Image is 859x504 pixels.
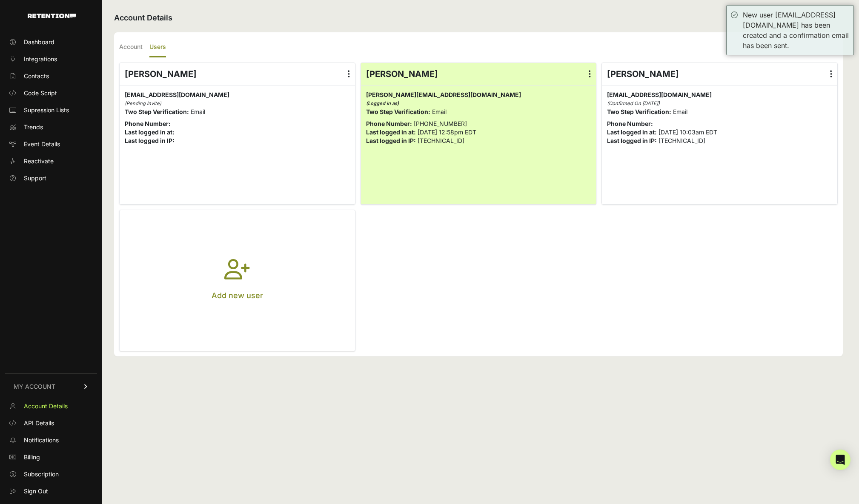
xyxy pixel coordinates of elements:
button: Add new user [120,210,355,351]
a: Subscription [5,467,97,481]
strong: Phone Number: [125,120,171,127]
strong: Last logged in at: [366,128,416,136]
strong: Phone Number: [366,120,412,127]
a: Event Details [5,137,97,151]
span: [EMAIL_ADDRESS][DOMAIN_NAME] [125,91,229,98]
span: Billing [24,453,40,461]
strong: Two Step Verification: [125,108,189,115]
span: [PHONE_NUMBER] [414,120,467,127]
a: Sign Out [5,484,97,498]
div: [PERSON_NAME] [361,63,596,85]
strong: Two Step Verification: [607,108,671,115]
strong: Last logged in at: [125,128,175,136]
span: [DATE] 12:58pm EDT [418,128,476,136]
span: Subscription [24,470,59,478]
span: Trends [24,123,43,131]
span: [EMAIL_ADDRESS][DOMAIN_NAME] [607,91,712,98]
span: Event Details [24,140,60,148]
span: MY ACCOUNT [14,382,55,391]
a: Billing [5,450,97,464]
strong: Phone Number: [607,120,653,127]
a: Support [5,171,97,185]
span: Email [432,108,447,115]
a: Dashboard [5,35,97,49]
a: Supression Lists [5,103,97,117]
label: Account [119,37,143,57]
span: Reactivate [24,157,54,165]
span: [DATE] 10:03am EDT [659,128,717,136]
span: Account Details [24,402,68,410]
span: Code Script [24,89,57,97]
h2: Account Details [114,12,843,24]
span: [TECHNICAL_ID] [659,137,705,144]
div: New user [EMAIL_ADDRESS][DOMAIN_NAME] has been created and a confirmation email has been sent. [743,10,849,51]
label: Users [149,37,166,57]
strong: Last logged in at: [607,128,657,136]
a: Notifications [5,433,97,447]
a: Contacts [5,69,97,83]
span: Email [191,108,205,115]
span: Notifications [24,436,59,444]
strong: Two Step Verification: [366,108,430,115]
i: (Logged in as) [366,100,399,106]
a: Integrations [5,52,97,66]
span: Sign Out [24,487,48,495]
div: [PERSON_NAME] [120,63,355,85]
a: MY ACCOUNT [5,373,97,399]
strong: Last logged in IP: [607,137,657,144]
span: [PERSON_NAME][EMAIL_ADDRESS][DOMAIN_NAME] [366,91,521,98]
i: (Pending Invite) [125,100,161,106]
i: (Confirmed On [DATE]) [607,100,660,106]
div: Open Intercom Messenger [830,450,850,470]
span: [TECHNICAL_ID] [418,137,464,144]
strong: Last logged in IP: [366,137,416,144]
a: API Details [5,416,97,430]
a: Code Script [5,86,97,100]
span: Support [24,174,46,182]
a: Account Details [5,399,97,413]
span: Email [673,108,687,115]
span: Contacts [24,72,49,80]
a: Reactivate [5,154,97,168]
a: Trends [5,120,97,134]
div: [PERSON_NAME] [602,63,837,85]
span: Supression Lists [24,106,69,114]
span: API Details [24,419,54,427]
p: Add new user [212,290,263,302]
img: Retention.com [28,14,76,18]
span: Integrations [24,55,57,63]
span: Dashboard [24,38,54,46]
strong: Last logged in IP: [125,137,175,144]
